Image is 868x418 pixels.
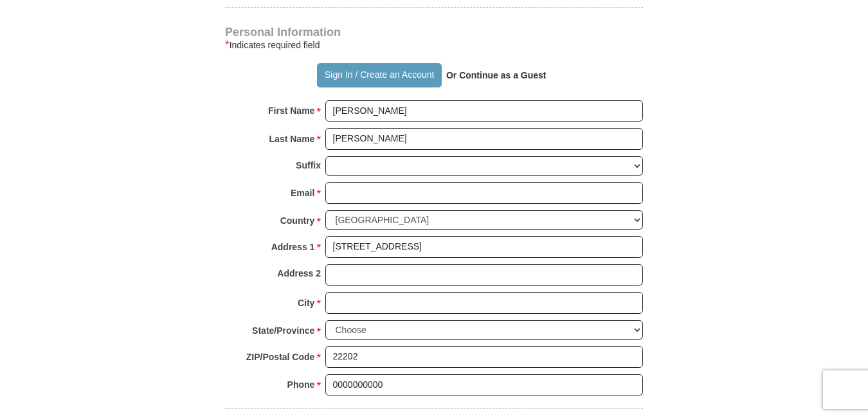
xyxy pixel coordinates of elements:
strong: Last Name [269,130,315,148]
strong: City [298,294,314,312]
strong: Country [280,212,315,230]
strong: Email [291,184,314,202]
strong: ZIP/Postal Code [246,348,315,366]
strong: Address 2 [277,264,321,282]
strong: Suffix [296,156,321,174]
strong: Or Continue as a Guest [446,70,547,80]
h4: Personal Information [225,27,643,37]
strong: Address 1 [271,238,315,256]
strong: State/Province [252,322,314,340]
strong: Phone [287,376,315,394]
div: Indicates required field [225,37,643,53]
strong: First Name [268,102,314,120]
button: Sign In / Create an Account [317,63,441,87]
